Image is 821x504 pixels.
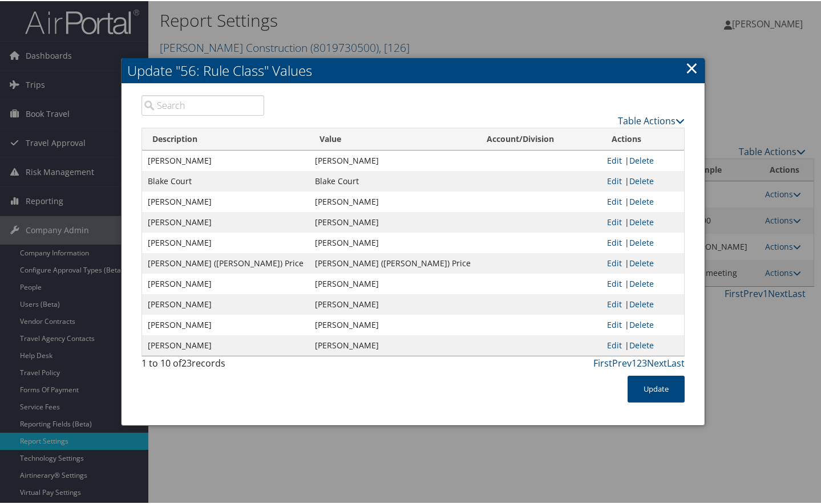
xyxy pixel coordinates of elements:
[309,334,476,355] td: [PERSON_NAME]
[629,298,654,308] a: Delete
[601,334,684,355] td: |
[607,216,622,226] a: Edit
[632,356,637,368] a: 1
[593,356,612,368] a: First
[142,127,309,149] th: Description: activate to sort column descending
[142,211,309,231] td: [PERSON_NAME]
[685,55,698,78] a: ×
[142,293,309,314] td: [PERSON_NAME]
[612,356,632,368] a: Prev
[601,273,684,293] td: |
[309,252,476,273] td: [PERSON_NAME] ([PERSON_NAME]) Price
[629,216,654,226] a: Delete
[476,127,602,149] th: Account/Division: activate to sort column ascending
[142,334,309,355] td: [PERSON_NAME]
[629,318,654,329] a: Delete
[309,149,476,170] td: [PERSON_NAME]
[607,298,622,308] a: Edit
[629,277,654,288] a: Delete
[309,127,476,149] th: Value: activate to sort column ascending
[629,257,654,267] a: Delete
[601,127,684,149] th: Actions
[601,231,684,252] td: |
[647,356,667,368] a: Next
[601,190,684,211] td: |
[629,339,654,349] a: Delete
[309,231,476,252] td: [PERSON_NAME]
[642,356,647,368] a: 3
[142,314,309,334] td: [PERSON_NAME]
[607,277,622,288] a: Edit
[142,149,309,170] td: [PERSON_NAME]
[601,293,684,314] td: |
[309,293,476,314] td: [PERSON_NAME]
[628,375,685,401] button: Update
[122,57,705,82] h2: Update "56: Rule Class" Values
[629,195,654,206] a: Delete
[141,94,265,115] input: Search
[601,149,684,170] td: |
[309,211,476,231] td: [PERSON_NAME]
[309,190,476,211] td: [PERSON_NAME]
[607,318,622,329] a: Edit
[141,355,265,375] div: 1 to 10 of records
[601,314,684,334] td: |
[607,174,622,185] a: Edit
[142,273,309,293] td: [PERSON_NAME]
[181,356,192,368] span: 23
[142,252,309,273] td: [PERSON_NAME] ([PERSON_NAME]) Price
[309,273,476,293] td: [PERSON_NAME]
[142,190,309,211] td: [PERSON_NAME]
[607,154,622,165] a: Edit
[142,170,309,190] td: Blake Court
[629,236,654,247] a: Delete
[601,252,684,273] td: |
[607,339,622,349] a: Edit
[667,356,685,368] a: Last
[607,257,622,267] a: Edit
[618,113,685,126] a: Table Actions
[607,195,622,206] a: Edit
[601,170,684,190] td: |
[629,154,654,165] a: Delete
[637,356,642,368] a: 2
[607,236,622,247] a: Edit
[309,314,476,334] td: [PERSON_NAME]
[601,211,684,231] td: |
[629,174,654,185] a: Delete
[309,170,476,190] td: Blake Court
[142,231,309,252] td: [PERSON_NAME]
